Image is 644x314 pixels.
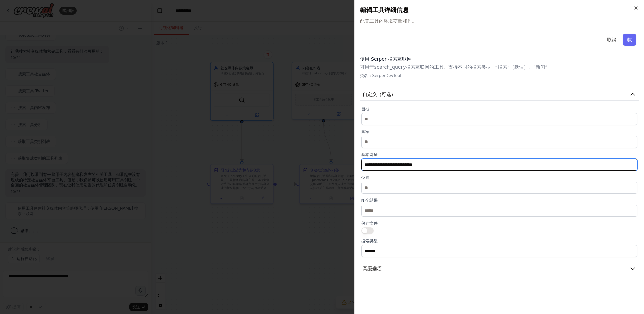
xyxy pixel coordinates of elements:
button: 救 [623,34,636,46]
span: 高级选项 [363,265,382,272]
button: 取消 [603,34,620,46]
span: 自定义（可选） [363,91,396,98]
label: 国家 [361,129,637,134]
label: 当地 [361,106,637,112]
p: 类名：SerperDevTool [360,73,639,78]
p: 可用于search_query搜索互联网的工具。支持不同的搜索类型：“搜索”（默认）、“新闻” [360,64,639,70]
label: N 个结果 [361,198,637,203]
label: 保存文件 [361,221,637,226]
label: 位置 [361,175,637,180]
h2: 编辑工具详细信息 [360,5,639,15]
button: 高级选项 [360,262,639,275]
label: 基本网址 [361,152,637,157]
label: 搜索类型 [361,238,637,244]
h3: 使用 Serper 搜索互联网 [360,56,639,62]
button: 自定义（可选） [360,88,639,101]
span: 配置工具的环境变量和作。 [360,18,639,24]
